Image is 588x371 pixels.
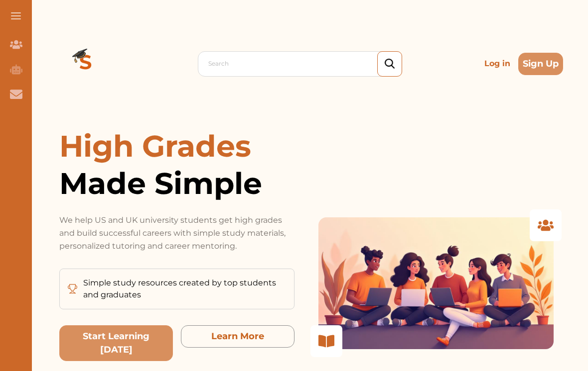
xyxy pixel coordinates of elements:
button: Start Learning Today [59,325,173,361]
button: Sign Up [518,53,563,75]
button: Learn More [181,325,294,348]
span: Made Simple [59,165,294,202]
img: Logo [50,28,122,99]
p: Log in [480,54,514,74]
span: High Grades [59,128,251,164]
p: Simple study resources created by top students and graduates [83,277,286,301]
p: We help US and UK university students get high grades and build successful careers with simple st... [59,214,294,253]
img: search_icon [385,59,395,69]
